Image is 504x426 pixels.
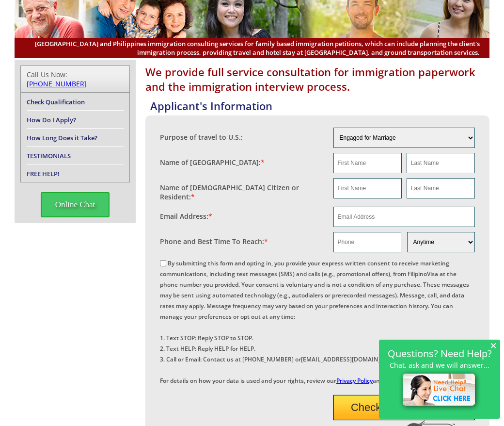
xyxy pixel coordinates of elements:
label: Phone and Best Time To Reach: [160,237,268,246]
a: [PHONE_NUMBER] [27,79,87,88]
p: Chat, ask and we will answer... [384,361,495,369]
a: TESTIMONIALS [27,151,71,160]
input: Phone [333,232,401,252]
input: By submitting this form and opting in, you provide your express written consent to receive market... [160,260,166,266]
label: By submitting this form and opting in, you provide your express written consent to receive market... [160,259,469,385]
h4: Applicant's Information [150,98,489,113]
label: Name of [DEMOGRAPHIC_DATA] Citizen or Resident: [160,183,324,201]
label: Purpose of travel to U.S.: [160,132,243,142]
a: How Long Does it Take? [27,133,97,142]
a: Privacy Policy [336,377,373,385]
span: [GEOGRAPHIC_DATA] and Philippines immigration consulting services for family based immigration pe... [24,39,480,57]
span: Online Chat [41,192,110,217]
label: Email Address: [160,212,212,221]
input: First Name [333,178,402,198]
input: Email Address [333,207,475,227]
a: How Do I Apply? [27,115,76,124]
input: Last Name [407,153,475,173]
a: FREE HELP! [27,169,60,178]
button: Check Qualification [333,395,475,420]
a: Check Qualification [27,98,85,106]
div: Call Us Now: [27,70,124,88]
h2: Questions? Need Help? [384,349,495,358]
span: × [490,341,497,349]
select: Phone and Best Reach Time are required. [407,232,475,252]
h1: We provide full service consultation for immigration paperwork and the immigration interview proc... [145,65,489,94]
label: Name of [GEOGRAPHIC_DATA]: [160,158,265,167]
input: Last Name [407,178,475,198]
img: live-chat-icon.png [398,369,481,412]
input: First Name [333,153,402,173]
